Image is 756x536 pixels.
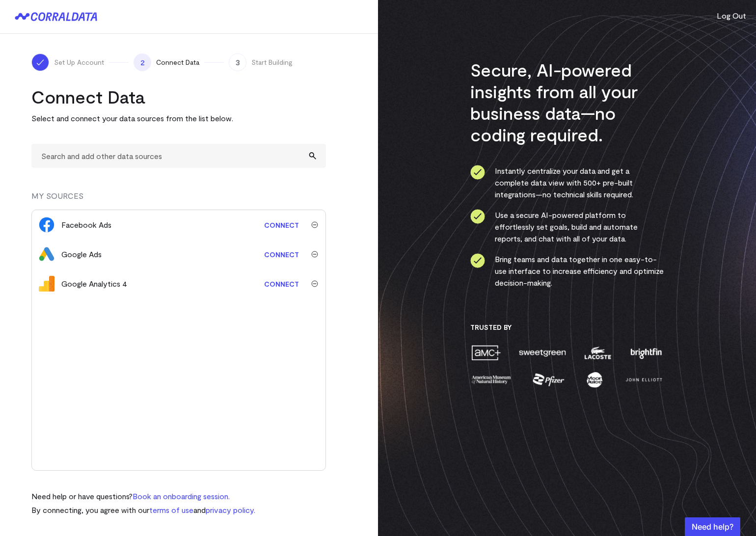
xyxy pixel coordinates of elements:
img: trash-40e54a27.svg [311,221,318,228]
img: moon-juice-c312e729.png [585,371,604,388]
div: MY SOURCES [31,190,326,210]
a: Book an onboarding session. [133,491,230,501]
p: Select and connect your data sources from the list below. [31,112,326,124]
h3: Secure, AI-powered insights from all your business data—no coding required. [470,59,664,145]
a: Connect [259,275,304,293]
button: Log Out [717,10,746,22]
img: sweetgreen-1d1fb32c.png [518,344,567,361]
div: Google Ads [61,248,102,260]
div: Google Analytics 4 [61,278,127,290]
img: ico-check-circle-4b19435c.svg [470,253,485,268]
img: trash-40e54a27.svg [311,280,318,287]
span: Start Building [251,57,293,67]
a: privacy policy. [206,505,255,514]
li: Instantly centralize your data and get a complete data view with 500+ pre-built integrations—no t... [470,165,664,200]
img: lacoste-7a6b0538.png [583,344,612,361]
h2: Connect Data [31,86,326,107]
span: 2 [134,54,151,71]
img: ico-check-white-5ff98cb1.svg [35,57,45,67]
img: google_analytics_4-4ee20295.svg [39,276,54,292]
img: pfizer-e137f5fc.png [532,371,566,388]
span: Connect Data [156,57,199,67]
a: Connect [259,245,304,264]
img: trash-40e54a27.svg [311,251,318,258]
h3: Trusted By [470,323,664,332]
img: john-elliott-25751c40.png [624,371,664,388]
img: google_ads-c8121f33.png [39,246,54,262]
a: Connect [259,216,304,234]
span: 3 [229,54,246,71]
li: Bring teams and data together in one easy-to-use interface to increase efficiency and optimize de... [470,253,664,289]
a: terms of use [149,505,193,514]
input: Search and add other data sources [31,144,326,168]
img: ico-check-circle-4b19435c.svg [470,165,485,180]
li: Use a secure AI-powered platform to effortlessly set goals, build and automate reports, and chat ... [470,209,664,244]
img: brightfin-a251e171.png [628,344,664,361]
p: Need help or have questions? [31,490,255,502]
img: ico-check-circle-4b19435c.svg [470,209,485,224]
p: By connecting, you agree with our and [31,504,255,516]
img: amnh-5afada46.png [470,371,513,388]
img: amc-0b11a8f1.png [470,344,502,361]
img: facebook_ads-56946ca1.svg [39,217,54,233]
div: Facebook Ads [61,219,111,231]
span: Set Up Account [54,57,104,67]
